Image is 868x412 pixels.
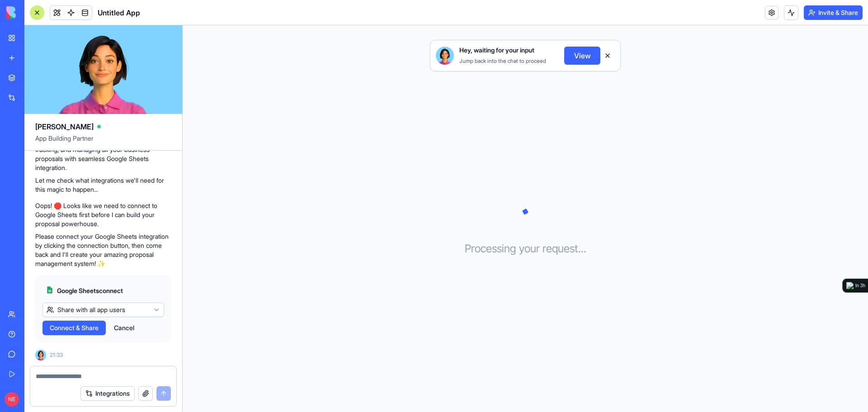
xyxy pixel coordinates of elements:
p: Let me check what integrations we'll need for this magic to happen... [35,176,171,194]
img: logo [846,282,854,289]
button: Integrations [80,386,135,401]
span: . [578,242,581,256]
img: Ella_00000_wcx2te.png [436,47,454,65]
button: Invite & Share [804,5,863,20]
div: In 3h [855,282,865,289]
p: Oops! 🛑 Looks like we need to connect to Google Sheets first before I can build your proposal pow... [35,201,171,228]
span: App Building Partner [35,134,171,150]
span: Jump back into the chat to proceed [459,57,546,64]
h3: Processing your request [465,242,586,256]
img: logo [6,6,62,19]
span: NE [5,392,19,407]
span: Connect & Share [50,323,99,332]
span: Untitled App [98,7,140,18]
p: Please connect your Google Sheets integration by clicking the connection button, then come back a... [35,232,171,268]
span: 21:33 [50,351,63,359]
span: Hey, waiting for your input [459,46,534,55]
span: . [581,242,584,256]
button: Connect & Share [42,321,106,335]
span: [PERSON_NAME] [35,121,94,132]
img: googlesheets [46,286,53,294]
span: Google Sheets connect [57,286,123,295]
button: Cancel [109,321,139,335]
span: . [584,242,586,256]
img: Ella_00000_wcx2te.png [35,350,46,360]
button: View [564,47,600,65]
